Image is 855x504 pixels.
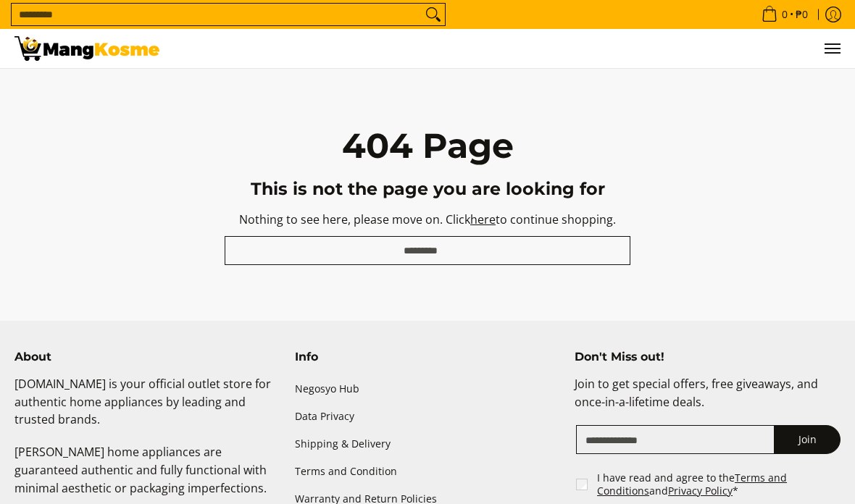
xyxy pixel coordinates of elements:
[225,178,630,200] h3: This is not the page you are looking for
[793,9,810,20] span: ₱0
[295,350,561,364] h4: Info
[14,36,159,61] img: 404 Page Not Found | Mang Kosme
[597,471,842,497] label: I have read and agree to the and *
[757,7,812,22] span: •
[780,9,790,20] span: 0
[14,350,280,364] h4: About
[14,375,280,443] p: [DOMAIN_NAME] is your official outlet store for authentic home appliances by leading and trusted ...
[295,403,561,430] a: Data Privacy
[422,4,445,25] button: Search
[774,425,841,454] button: Join
[174,29,841,68] nav: Main Menu
[225,125,630,167] h1: 404 Page
[225,211,630,236] p: Nothing to see here, please move on. Click to continue shopping.
[295,430,561,458] a: Shipping & Delivery
[575,350,841,364] h4: Don't Miss out!
[295,375,561,403] a: Negosyo Hub
[823,29,841,68] button: Menu
[470,211,496,227] a: here
[668,484,733,497] a: Privacy Policy
[597,471,787,497] a: Terms and Conditions
[174,29,841,68] ul: Customer Navigation
[575,375,841,426] p: Join to get special offers, free giveaways, and once-in-a-lifetime deals.
[295,458,561,485] a: Terms and Condition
